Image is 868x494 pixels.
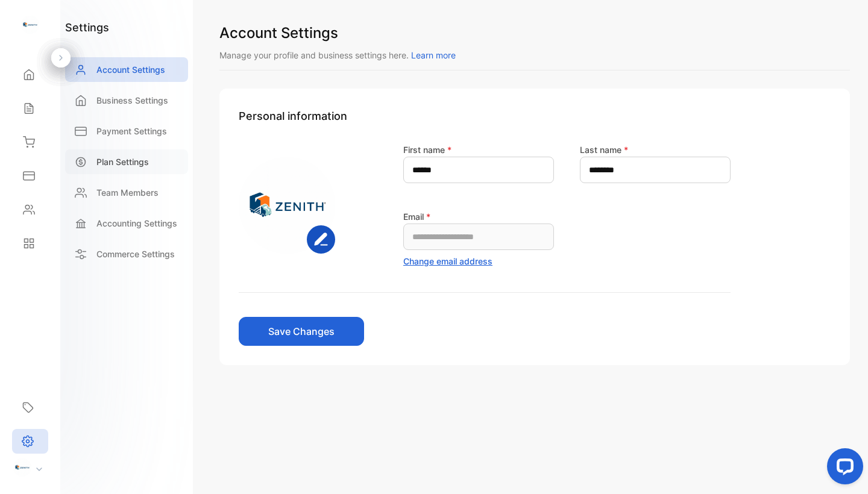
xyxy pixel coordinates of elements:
[65,119,188,143] a: Payment Settings
[13,458,31,477] img: profile
[96,248,175,260] p: Commerce Settings
[403,145,451,155] label: First name
[65,211,188,236] a: Accounting Settings
[580,145,628,155] label: Last name
[411,50,456,60] span: Learn more
[65,242,188,266] a: Commerce Settings
[219,49,850,61] p: Manage your profile and business settings here.
[239,317,364,346] button: Save Changes
[239,157,335,254] img: https://vencrusme-beta-s3bucket.s3.amazonaws.com/profileimages/a674f4ee-01a1-4e0c-98ff-0a6493b19a...
[219,22,850,44] h1: Account Settings
[65,57,188,82] a: Account Settings
[65,180,188,205] a: Team Members
[96,217,177,230] p: Accounting Settings
[403,255,492,267] button: Change email address
[239,108,831,124] h1: Personal information
[96,125,167,137] p: Payment Settings
[96,186,159,199] p: Team Members
[96,94,168,107] p: Business Settings
[21,16,39,34] img: logo
[65,88,188,113] a: Business Settings
[96,63,165,76] p: Account Settings
[403,211,430,222] label: Email
[65,19,109,36] h1: settings
[96,155,149,168] p: Plan Settings
[65,149,188,174] a: Plan Settings
[817,443,868,494] iframe: LiveChat chat widget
